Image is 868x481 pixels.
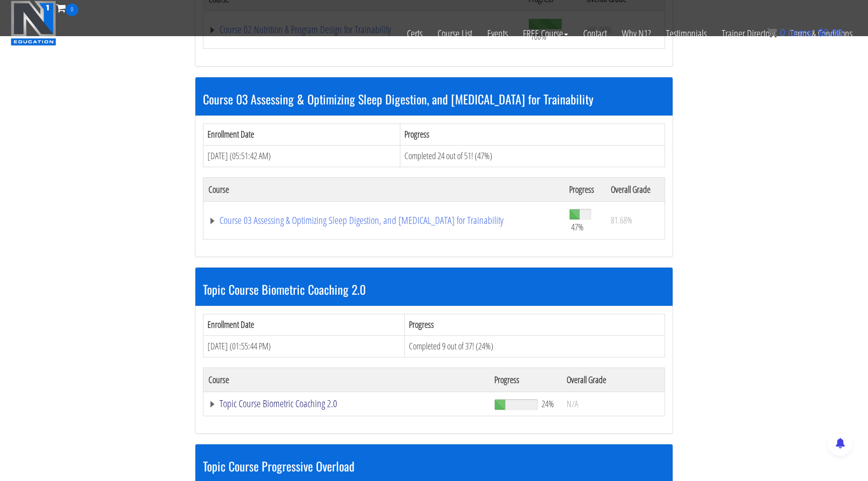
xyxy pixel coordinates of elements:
[714,16,783,51] a: Trainer Directory
[576,16,614,51] a: Contact
[203,124,400,146] th: Enrollment Date
[399,16,430,51] a: Certs
[203,314,405,336] th: Enrollment Date
[783,16,860,51] a: Terms & Conditions
[208,215,559,225] a: Course 03 Assessing & Optimizing Sleep Digestion, and [MEDICAL_DATA] for Trainability
[208,399,484,409] a: Topic Course Biometric Coaching 2.0
[614,16,659,51] a: Why N1?
[515,16,576,51] a: FREE Course
[564,177,606,201] th: Progress
[203,336,405,357] td: [DATE] (01:55:44 PM)
[606,201,665,239] td: 81.68%
[400,145,665,167] td: Completed 24 out of 51! (47%)
[489,368,562,392] th: Progress
[11,1,56,46] img: n1-education
[66,4,78,16] span: 0
[659,16,714,51] a: Testimonials
[400,124,665,146] th: Progress
[562,368,665,392] th: Overall Grade
[788,27,815,38] span: items:
[404,314,665,336] th: Progress
[571,221,584,232] span: 47%
[203,459,665,472] h3: Topic Course Progressive Overload
[56,1,78,15] a: 0
[203,368,490,392] th: Course
[818,27,823,38] span: $
[780,27,785,38] span: 0
[203,177,565,201] th: Course
[562,392,665,416] td: N/A
[767,27,843,38] a: 0 items: $0.00
[606,177,665,201] th: Overall Grade
[767,28,777,38] img: icon11.png
[480,16,515,51] a: Events
[203,92,665,105] h3: Course 03 Assessing & Optimizing Sleep Digestion, and [MEDICAL_DATA] for Trainability
[541,398,554,409] span: 24%
[203,283,665,296] h3: Topic Course Biometric Coaching 2.0
[203,145,400,167] td: [DATE] (05:51:42 AM)
[430,16,480,51] a: Course List
[818,27,843,38] bdi: 0.00
[404,336,665,357] td: Completed 9 out of 37! (24%)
